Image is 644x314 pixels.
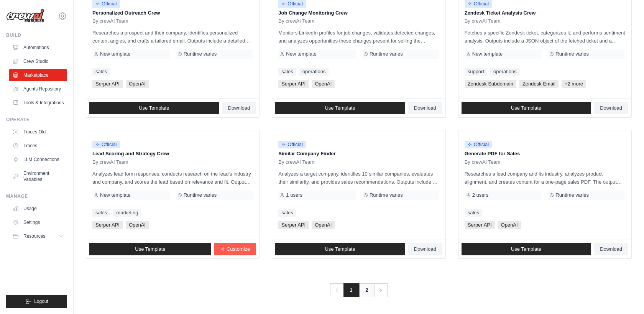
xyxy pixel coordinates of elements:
[594,243,628,255] a: Download
[555,192,589,198] span: Runtime varies
[9,126,67,138] a: Traces Old
[227,246,250,252] span: Customize
[9,69,67,81] a: Marketplace
[462,243,591,255] a: Use Template
[6,9,44,23] img: Logo
[9,140,67,152] a: Traces
[9,83,67,95] a: Agents Repository
[89,243,211,255] a: Use Template
[519,80,559,88] span: Zendesk Email
[299,68,329,76] a: operations
[465,29,625,45] p: Fetches a specific Zendesk ticket, categorizes it, and performs sentiment analysis. Outputs inclu...
[278,150,439,158] p: Similar Company Finder
[330,283,387,297] nav: Pagination
[370,51,403,57] span: Runtime varies
[343,283,358,297] span: 1
[370,192,403,198] span: Runtime varies
[9,202,67,215] a: Usage
[139,105,169,111] span: Use Template
[594,102,628,114] a: Download
[92,141,120,148] span: Official
[498,221,521,229] span: OpenAI
[408,102,442,114] a: Download
[6,295,67,308] button: Logout
[465,9,625,17] p: Zendesk Ticket Analysis Crew
[278,29,439,45] p: Monitors LinkedIn profiles for job changes, validates detected changes, and analyzes opportunitie...
[312,221,335,229] span: OpenAI
[6,117,67,123] div: Operate
[325,105,355,111] span: Use Template
[465,80,516,88] span: Zendesk Subdomain
[126,221,149,229] span: OpenAI
[600,246,622,252] span: Download
[511,105,541,111] span: Use Template
[555,51,589,57] span: Runtime varies
[286,192,302,198] span: 1 users
[9,230,67,242] button: Resources
[9,167,67,186] a: Environment Variables
[325,246,355,252] span: Use Template
[465,209,482,217] a: sales
[135,246,165,252] span: Use Template
[92,9,253,17] p: Personalized Outreach Crew
[465,159,501,165] span: By crewAI Team
[278,18,314,24] span: By crewAI Team
[278,80,309,88] span: Serper API
[562,80,586,88] span: +2 more
[278,9,439,17] p: Job Change Monitoring Crew
[414,246,436,252] span: Download
[465,68,487,76] a: support
[100,51,130,57] span: New template
[222,102,256,114] a: Download
[9,216,67,229] a: Settings
[9,97,67,109] a: Tools & Integrations
[278,209,296,217] a: sales
[228,105,250,111] span: Download
[462,102,591,114] a: Use Template
[600,105,622,111] span: Download
[465,150,625,158] p: Generate PDF for Sales
[490,68,520,76] a: operations
[89,102,219,114] a: Use Template
[92,68,110,76] a: sales
[184,192,217,198] span: Runtime varies
[278,68,296,76] a: sales
[92,221,123,229] span: Serper API
[34,298,48,304] span: Logout
[92,159,128,165] span: By crewAI Team
[278,141,306,148] span: Official
[92,209,110,217] a: sales
[9,153,67,166] a: LLM Connections
[359,283,375,297] a: 2
[408,243,442,255] a: Download
[92,80,123,88] span: Serper API
[9,41,67,54] a: Automations
[23,233,45,239] span: Resources
[414,105,436,111] span: Download
[92,18,128,24] span: By crewAI Team
[278,221,309,229] span: Serper API
[312,80,335,88] span: OpenAI
[278,170,439,186] p: Analyzes a target company, identifies 10 similar companies, evaluates their similarity, and provi...
[113,209,141,217] a: marketing
[184,51,217,57] span: Runtime varies
[6,32,67,38] div: Build
[92,150,253,158] p: Lead Scoring and Strategy Crew
[465,221,495,229] span: Serper API
[465,170,625,186] p: Researches a lead company and its industry, analyzes product alignment, and creates content for a...
[126,80,149,88] span: OpenAI
[472,192,489,198] span: 2 users
[275,243,405,255] a: Use Template
[9,55,67,67] a: Crew Studio
[465,141,492,148] span: Official
[214,243,256,255] a: Customize
[286,51,316,57] span: New template
[472,51,503,57] span: New template
[511,246,541,252] span: Use Template
[278,159,314,165] span: By crewAI Team
[275,102,405,114] a: Use Template
[92,29,253,45] p: Researches a prospect and their company, identifies personalized content angles, and crafts a tai...
[100,192,130,198] span: New template
[92,170,253,186] p: Analyzes lead form responses, conducts research on the lead's industry and company, and scores th...
[6,193,67,199] div: Manage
